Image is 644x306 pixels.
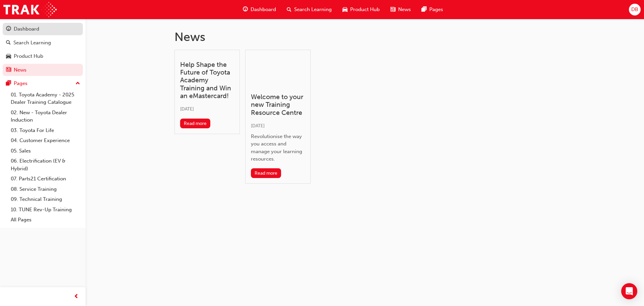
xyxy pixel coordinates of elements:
img: Trak [3,2,57,17]
span: up-icon [75,79,80,88]
a: Welcome to your new Training Resource Centre[DATE]Revolutionise the way you access and manage you... [245,50,311,184]
span: [DATE] [180,106,194,112]
a: Product Hub [3,50,83,62]
a: 06. Electrification (EV & Hybrid) [8,156,83,174]
button: DB [629,4,641,15]
span: [DATE] [251,123,265,129]
div: Revolutionise the way you access and manage your learning resources. [251,133,305,163]
span: Product Hub [350,6,380,13]
div: Search Learning [13,39,51,47]
span: News [398,6,411,13]
a: 03. Toyota For Life [8,125,83,136]
a: 07. Parts21 Certification [8,174,83,184]
div: Pages [14,80,28,87]
span: car-icon [6,53,11,59]
span: guage-icon [243,5,248,14]
div: Dashboard [14,25,39,33]
span: news-icon [6,67,11,73]
a: News [3,64,83,76]
span: pages-icon [422,5,427,14]
button: Read more [251,168,281,178]
h3: Welcome to your new Training Resource Centre [251,93,305,117]
a: 08. Service Training [8,184,83,194]
span: pages-icon [6,81,11,87]
button: Pages [3,77,83,90]
a: search-iconSearch Learning [281,3,337,16]
span: news-icon [390,5,395,14]
h1: News [174,30,555,44]
button: Read more [180,119,211,128]
span: Search Learning [294,6,332,13]
span: search-icon [287,5,291,14]
div: Open Intercom Messenger [621,283,637,299]
span: search-icon [6,40,11,46]
a: 09. Technical Training [8,194,83,205]
div: Product Hub [14,52,43,60]
a: 10. TUNE Rev-Up Training [8,205,83,215]
a: Dashboard [3,23,83,35]
span: prev-icon [74,293,79,301]
a: 02. New - Toyota Dealer Induction [8,107,83,125]
a: car-iconProduct Hub [337,3,385,16]
span: Pages [429,6,443,13]
a: guage-iconDashboard [237,3,281,16]
span: guage-icon [6,26,11,32]
span: DB [631,6,638,13]
a: Search Learning [3,37,83,49]
span: Dashboard [251,6,276,13]
span: car-icon [342,5,347,14]
a: All Pages [8,215,83,225]
button: DashboardSearch LearningProduct HubNews [3,21,83,77]
a: Help Shape the Future of Toyota Academy Training and Win an eMastercard![DATE]Read more [174,50,240,134]
a: 01. Toyota Academy - 2025 Dealer Training Catalogue [8,90,83,107]
a: pages-iconPages [416,3,448,16]
a: news-iconNews [385,3,416,16]
h3: Help Shape the Future of Toyota Academy Training and Win an eMastercard! [180,61,234,100]
a: 04. Customer Experience [8,135,83,146]
a: 05. Sales [8,146,83,156]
